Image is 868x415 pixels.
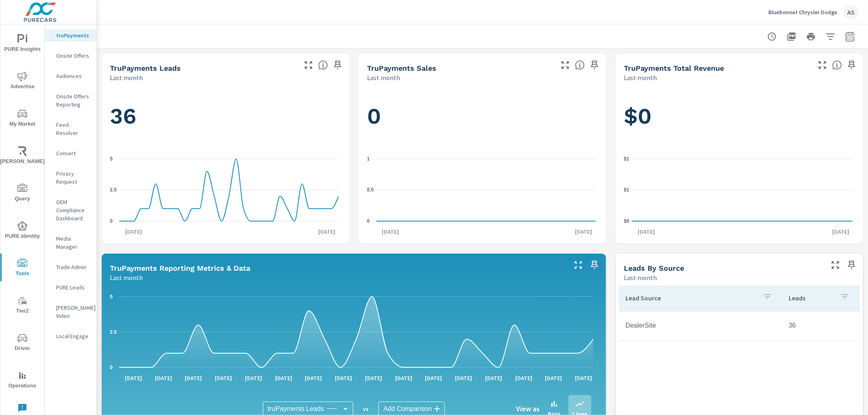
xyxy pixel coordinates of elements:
p: [DATE] [569,228,598,236]
p: Audiences [56,72,90,80]
span: Save this to your personalized report [845,259,858,272]
p: Onsite Offers Reporting [56,92,90,109]
p: [DATE] [826,228,855,236]
h1: 36 [110,102,341,130]
div: [PERSON_NAME] Video [45,302,96,322]
span: Advertise [3,72,42,91]
span: Tier2 [3,296,42,316]
p: Leads [789,294,833,302]
span: Save this to your personalized report [331,59,344,72]
text: $0 [624,218,630,224]
p: Trade Admin [56,263,90,271]
text: 0 [110,365,113,370]
span: PURE Insights [3,34,42,54]
div: OEM Compliance Dashboard [45,196,96,224]
span: Query [3,184,42,204]
button: Make Fullscreen [302,59,315,72]
span: Save this to your personalized report [588,259,601,272]
h5: truPayments Leads [110,64,181,72]
p: OEM Compliance Dashboard [56,198,90,222]
span: Save this to your personalized report [845,59,858,72]
button: "Export Report to PDF" [783,28,800,45]
td: DealerSite [619,315,782,336]
h6: View as [516,405,540,413]
button: Apply Filters [822,28,839,45]
p: [PERSON_NAME] Video [56,304,90,320]
p: [DATE] [359,374,388,382]
p: Last month [624,73,657,83]
div: Onsite Offers [45,50,96,62]
p: Lead Source [625,294,756,302]
text: 0 [110,218,113,224]
div: truPayments [45,29,96,41]
p: Feed Resolver [56,121,90,137]
span: Operations [3,371,42,391]
text: 5 [110,156,113,162]
span: The number of truPayments leads. [318,60,328,70]
text: $1 [624,187,630,193]
text: 0.5 [367,187,374,193]
p: Convert [56,149,90,157]
text: 2.5 [110,329,117,335]
button: Make Fullscreen [559,59,572,72]
div: Local Engage [45,330,96,342]
p: Privacy Request [56,169,90,186]
p: Bluebonnet Chrysler Dodge [768,9,837,16]
div: Feed Resolver [45,119,96,139]
p: [DATE] [569,374,598,382]
p: Media Manager [56,235,90,251]
h5: Leads By Source [624,264,684,272]
h1: 0 [367,102,598,130]
p: Onsite Offers [56,52,90,60]
h5: truPayments Sales [367,64,436,72]
p: [DATE] [119,228,148,236]
p: PURE Leads [56,283,90,291]
button: Make Fullscreen [816,59,829,72]
span: Tools [3,259,42,278]
p: Local Engage [56,332,90,340]
div: PURE Leads [45,281,96,293]
span: Add Comparison [383,405,432,413]
p: [DATE] [149,374,178,382]
span: Total revenue from sales matched to a truPayments lead. [Source: This data is sourced from the de... [832,60,842,70]
p: [DATE] [313,228,341,236]
p: Last month [367,73,400,83]
text: 1 [367,156,370,162]
td: 36 [782,315,859,336]
p: [DATE] [479,374,508,382]
p: [DATE] [299,374,328,382]
div: Audiences [45,70,96,82]
p: [DATE] [329,374,358,382]
span: My Market [3,109,42,129]
span: Driver [3,333,42,353]
p: [DATE] [509,374,538,382]
p: [DATE] [389,374,418,382]
text: 0 [367,218,370,224]
text: 5 [110,294,113,300]
div: Convert [45,147,96,159]
p: [DATE] [119,374,148,382]
p: truPayments [56,31,90,39]
p: [DATE] [632,228,660,236]
text: 2.5 [110,187,117,193]
span: [PERSON_NAME] [3,146,42,166]
div: AS [844,5,858,20]
p: [DATE] [179,374,208,382]
div: Privacy Request [45,167,96,188]
p: [DATE] [269,374,298,382]
h1: $0 [624,102,855,130]
div: Onsite Offers Reporting [45,90,96,111]
p: vs [353,405,378,413]
div: Trade Admin [45,261,96,273]
p: [DATE] [539,374,568,382]
p: [DATE] [419,374,448,382]
button: Select Date Range [842,28,858,45]
div: Media Manager [45,232,96,253]
span: Number of sales matched to a truPayments lead. [Source: This data is sourced from the dealer's DM... [575,60,585,70]
p: Last month [110,73,143,83]
text: $1 [624,156,630,162]
button: Print Report [803,28,819,45]
button: Make Fullscreen [829,259,842,272]
span: PURE Identity [3,221,42,241]
p: Last month [110,273,143,282]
